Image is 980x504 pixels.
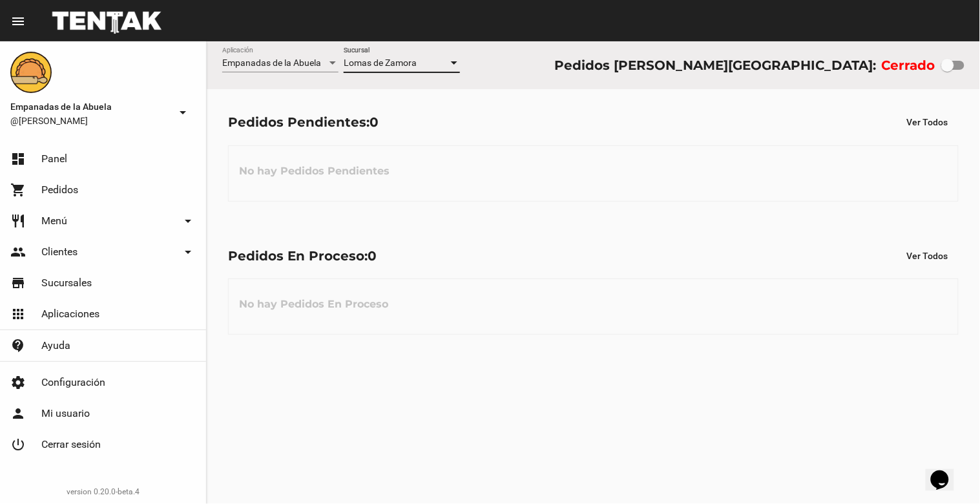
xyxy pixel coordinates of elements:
mat-icon: shopping_cart [10,182,26,198]
mat-icon: people [10,244,26,260]
span: Sucursales [41,277,92,289]
h3: No hay Pedidos En Proceso [229,285,399,324]
mat-icon: arrow_drop_down [180,244,196,260]
div: version 0.20.0-beta.4 [10,485,196,498]
mat-icon: store [10,275,26,291]
span: Mi usuario [41,407,90,420]
label: Cerrado [882,55,935,76]
button: Ver Todos [897,244,959,268]
span: Panel [41,152,67,165]
span: @[PERSON_NAME] [10,114,170,127]
span: Pedidos [41,184,78,196]
span: Empanadas de la Abuela [10,99,170,114]
span: Lomas de Zamora [344,58,417,68]
mat-icon: dashboard [10,151,26,167]
img: f0136945-ed32-4f7c-91e3-a375bc4bb2c5.png [10,52,52,93]
mat-icon: arrow_drop_down [175,105,191,120]
span: Ver Todos [907,251,948,261]
span: Configuración [41,376,105,389]
mat-icon: menu [10,14,26,29]
button: Ver Todos [897,110,959,134]
mat-icon: power_settings_new [10,437,26,452]
span: Empanadas de la Abuela [222,58,321,68]
span: Ayuda [41,339,70,352]
mat-icon: settings [10,375,26,390]
span: Menú [41,215,67,227]
span: 0 [368,248,377,264]
mat-icon: arrow_drop_down [180,213,196,229]
div: Pedidos En Proceso: [228,246,377,266]
mat-icon: contact_support [10,338,26,353]
div: Pedidos Pendientes: [228,112,379,132]
iframe: chat widget [926,452,967,491]
mat-icon: person [10,406,26,421]
span: Aplicaciones [41,308,99,320]
h3: No hay Pedidos Pendientes [229,152,400,191]
mat-icon: apps [10,306,26,322]
span: Ver Todos [907,117,948,127]
span: Cerrar sesión [41,438,101,451]
mat-icon: restaurant [10,213,26,229]
span: 0 [370,114,379,130]
span: Clientes [41,246,78,258]
div: Pedidos [PERSON_NAME][GEOGRAPHIC_DATA]: [554,55,876,76]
